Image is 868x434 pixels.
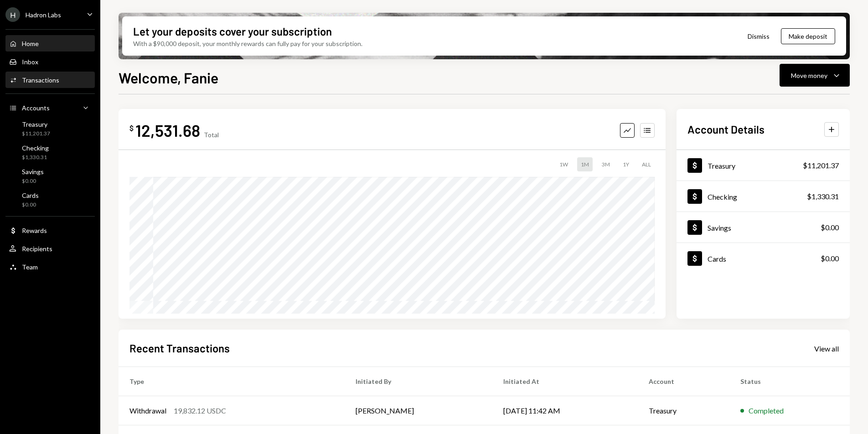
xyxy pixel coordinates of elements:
[749,405,784,416] div: Completed
[677,243,850,274] a: Cards$0.00
[729,367,850,396] th: Status
[22,120,50,128] div: Treasury
[22,245,52,253] div: Recipients
[814,344,839,353] div: View all
[5,240,95,257] a: Recipients
[22,177,44,185] div: $0.00
[781,28,835,44] button: Make deposit
[129,124,134,133] div: $
[677,212,850,243] a: Savings$0.00
[129,341,230,356] h2: Recent Transactions
[22,40,39,47] div: Home
[345,367,492,396] th: Initiated By
[708,223,731,232] div: Savings
[174,405,226,416] div: 19,832.12 USDC
[708,161,735,170] div: Treasury
[791,71,827,80] div: Move money
[133,39,362,48] div: With a $90,000 deposit, your monthly rewards can fully pay for your subscription.
[5,118,95,139] a: Treasury$11,201.37
[22,191,39,199] div: Cards
[492,367,638,396] th: Initiated At
[677,150,850,181] a: Treasury$11,201.37
[22,168,44,176] div: Savings
[708,254,726,263] div: Cards
[22,263,38,271] div: Team
[22,104,50,112] div: Accounts
[129,405,166,416] div: Withdrawal
[736,26,781,47] button: Dismiss
[619,157,633,171] div: 1Y
[5,99,95,116] a: Accounts
[708,192,737,201] div: Checking
[135,120,200,140] div: 12,531.68
[492,396,638,425] td: [DATE] 11:42 AM
[807,191,839,202] div: $1,330.31
[821,222,839,233] div: $0.00
[5,35,95,52] a: Home
[119,68,218,87] h1: Welcome, Fanie
[638,367,729,396] th: Account
[5,53,95,70] a: Inbox
[780,64,850,87] button: Move money
[26,11,61,19] div: Hadron Labs
[577,157,593,171] div: 1M
[5,72,95,88] a: Transactions
[5,222,95,238] a: Rewards
[5,141,95,163] a: Checking$1,330.31
[22,227,47,234] div: Rewards
[345,396,492,425] td: [PERSON_NAME]
[22,144,49,152] div: Checking
[803,160,839,171] div: $11,201.37
[677,181,850,212] a: Checking$1,330.31
[687,122,765,137] h2: Account Details
[22,130,50,138] div: $11,201.37
[5,258,95,275] a: Team
[22,154,49,161] div: $1,330.31
[22,201,39,209] div: $0.00
[22,58,38,66] div: Inbox
[5,7,20,22] div: H
[119,367,345,396] th: Type
[598,157,614,171] div: 3M
[638,157,655,171] div: ALL
[638,396,729,425] td: Treasury
[5,165,95,187] a: Savings$0.00
[556,157,572,171] div: 1W
[5,189,95,211] a: Cards$0.00
[22,76,59,84] div: Transactions
[204,131,219,139] div: Total
[821,253,839,264] div: $0.00
[133,24,332,39] div: Let your deposits cover your subscription
[814,343,839,353] a: View all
